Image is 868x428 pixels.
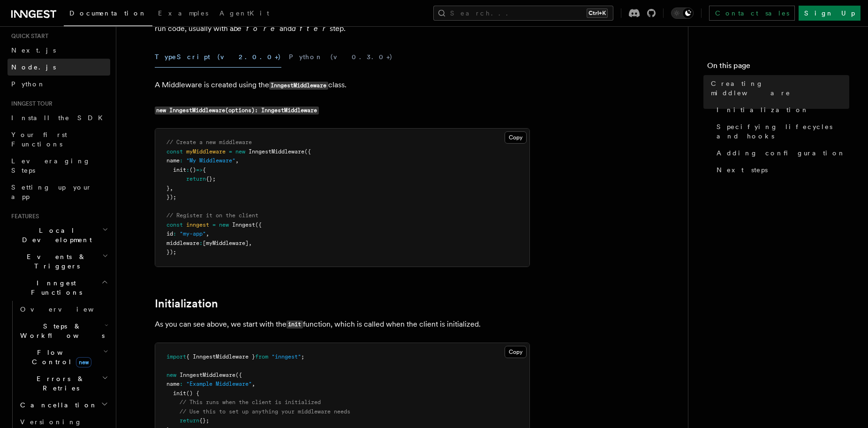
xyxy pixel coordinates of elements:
span: "inngest" [272,353,301,360]
span: = [229,148,232,155]
span: [myMiddleware] [203,240,249,246]
a: Next steps [713,161,849,178]
span: Events & Triggers [8,252,102,271]
a: Documentation [64,3,152,26]
span: }); [166,194,176,200]
span: } [166,185,170,191]
span: new [76,357,91,367]
span: InngestMiddleware [180,372,235,378]
span: , [206,230,209,237]
span: Next.js [11,46,56,54]
span: Initialization [717,105,809,115]
span: Creating middleware [711,79,849,98]
a: Adding configuration [713,145,849,161]
button: Steps & Workflows [16,318,110,344]
button: Python (v0.3.0+) [289,46,393,68]
span: InngestMiddleware [249,148,304,155]
span: Local Development [8,226,102,245]
kbd: Ctrl+K [587,8,608,18]
span: : [186,167,189,173]
span: init [173,390,186,397]
span: Overview [20,306,117,313]
span: AgentKit [219,9,269,17]
p: A Middleware is created using the class. [155,78,530,92]
span: => [196,167,203,173]
button: Events & Triggers [8,248,110,275]
button: Cancellation [16,397,110,413]
em: after [292,24,330,33]
span: , [249,240,252,246]
a: AgentKit [214,3,275,25]
button: Search...Ctrl+K [433,6,613,21]
span: = [212,222,216,228]
span: Node.js [11,63,56,71]
span: Your first Functions [11,131,67,148]
span: import [166,353,186,360]
button: Local Development [8,222,110,248]
a: Overview [16,301,110,318]
span: "my-app" [180,230,206,237]
a: Install the SDK [8,109,110,126]
span: , [252,381,255,387]
span: Install the SDK [11,114,108,122]
span: Examples [158,9,208,17]
span: : [173,230,176,237]
span: "Example Middleware" [186,381,252,387]
a: Initialization [155,297,218,310]
a: Python [8,76,110,92]
button: Errors & Retries [16,370,110,397]
span: Leveraging Steps [11,157,91,174]
code: InngestMiddleware [269,82,328,90]
code: new InngestMiddleware(options): InngestMiddleware [155,107,319,115]
span: { InngestMiddleware } [186,353,255,360]
code: init [287,321,303,329]
span: init [173,167,186,173]
span: { [203,167,206,173]
a: Creating middleware [707,75,849,101]
span: Versioning [20,418,82,426]
span: {}; [206,176,216,182]
span: myMiddleware [186,148,226,155]
span: const [166,148,183,155]
a: Initialization [713,101,849,118]
span: Inngest [232,222,255,228]
span: : [199,240,203,246]
span: : [180,157,183,164]
span: Inngest tour [8,100,53,107]
span: , [170,185,173,191]
a: Next.js [8,42,110,59]
span: // Register it on the client [166,212,258,219]
span: Python [11,80,45,88]
span: name [166,157,180,164]
span: from [255,353,268,360]
span: Quick start [8,32,48,40]
span: // Create a new middleware [166,139,252,145]
span: () [189,167,196,173]
span: Steps & Workflows [16,321,105,340]
span: , [235,157,239,164]
span: "My Middleware" [186,157,235,164]
a: Leveraging Steps [8,153,110,179]
span: ({ [255,222,262,228]
em: before [234,24,279,33]
h4: On this page [707,60,849,75]
a: Sign Up [799,6,860,21]
a: Contact sales [709,6,795,21]
span: return [186,176,206,182]
button: Copy [505,346,527,358]
button: Flow Controlnew [16,344,110,370]
span: Errors & Retries [16,374,102,393]
span: // Use this to set up anything your middleware needs [180,408,350,415]
span: Adding configuration [717,148,845,158]
span: Setting up your app [11,183,92,200]
span: }); [166,249,176,255]
span: () { [186,390,199,397]
span: ({ [235,372,242,378]
a: Setting up your app [8,179,110,205]
span: new [166,372,176,378]
span: ({ [304,148,311,155]
span: : [180,381,183,387]
span: {}; [199,417,209,424]
a: Examples [152,3,214,25]
span: // This runs when the client is initialized [180,399,321,405]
